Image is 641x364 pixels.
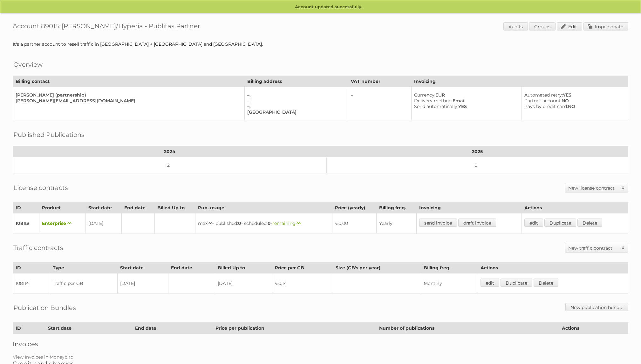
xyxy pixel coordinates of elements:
div: EUR [414,92,516,98]
a: New traffic contract [565,243,628,252]
span: Toggle [618,243,628,252]
td: €0,14 [272,273,333,293]
a: send invoice [419,219,457,227]
td: [DATE] [215,273,272,293]
span: Currency: [414,92,435,98]
a: Groups [529,22,556,30]
td: 2 [13,157,327,173]
div: [GEOGRAPHIC_DATA] [247,109,343,115]
a: Edit [557,22,582,30]
span: Automated retry: [524,92,563,98]
th: VAT number [348,76,412,87]
div: Email [414,98,516,104]
p: Account updated successfully. [0,0,641,14]
td: 0 [326,157,628,173]
a: Audits [503,22,528,30]
strong: ∞ [208,220,213,226]
a: Impersonate [583,22,628,30]
a: edit [524,219,543,227]
h2: Overview [13,60,43,69]
span: Toggle [618,183,628,192]
th: Billing freq. [376,202,416,213]
th: Size (GB's per year) [333,262,421,273]
a: New license contract [565,183,628,192]
span: Send automatically: [414,104,458,109]
td: [DATE] [86,213,122,233]
th: Invoicing [417,202,522,213]
a: draft invoice [458,219,496,227]
h2: Published Publications [13,130,85,139]
th: ID [13,323,45,334]
h2: New license contract [568,185,618,191]
th: 2024 [13,146,327,157]
th: Billed Up to [215,262,272,273]
span: Pays by credit card: [524,104,568,109]
th: Billing address [244,76,348,87]
th: Actions [559,323,628,334]
td: Traffic per GB [50,273,118,293]
a: Duplicate [544,219,576,227]
th: Price (yearly) [332,202,377,213]
th: Invoicing [412,76,628,87]
th: End date [168,262,215,273]
h2: License contracts [13,183,68,192]
div: [PERSON_NAME] (partnership) [16,92,239,98]
th: Actions [478,262,628,273]
strong: 0 [268,220,271,226]
th: Actions [522,202,628,213]
div: –, [247,92,343,98]
th: Price per GB [272,262,333,273]
td: 108114 [13,273,50,293]
td: 108113 [13,213,39,233]
th: 2025 [326,146,628,157]
td: Enterprise ∞ [39,213,86,233]
a: View Invoices in Moneybird [13,354,73,360]
div: –, [247,104,343,109]
td: [DATE] [118,273,168,293]
h2: Invoices [13,340,628,348]
a: edit [481,279,499,287]
td: – [348,87,412,120]
th: ID [13,202,39,213]
a: Delete [534,279,558,287]
th: Number of publications [377,323,559,334]
th: Start date [45,323,133,334]
th: Product [39,202,86,213]
strong: 0 [238,220,241,226]
th: Start date [118,262,168,273]
span: Delivery method: [414,98,453,104]
th: Billing freq. [421,262,478,273]
span: remaining: [272,220,301,226]
div: NO [524,104,623,109]
h2: Publication Bundles [13,303,76,313]
strong: ∞ [297,220,301,226]
div: [PERSON_NAME][EMAIL_ADDRESS][DOMAIN_NAME] [16,98,239,104]
div: –, [247,98,343,104]
div: YES [524,92,623,98]
th: End date [122,202,155,213]
span: Partner account: [524,98,562,104]
td: Monthly [421,273,478,293]
a: New publication bundle [565,303,628,311]
th: Pub. usage [195,202,332,213]
h2: New traffic contract [568,245,618,251]
th: ID [13,262,50,273]
th: Type [50,262,118,273]
div: NO [524,98,623,104]
th: Start date [86,202,122,213]
a: Delete [577,219,602,227]
h1: Account 89015: [PERSON_NAME]/Hyperia - Publitas Partner [13,22,628,32]
th: End date [133,323,213,334]
td: Yearly [376,213,416,233]
th: Billing contact [13,76,245,87]
th: Billed Up to [155,202,195,213]
h2: Traffic contracts [13,243,63,253]
div: YES [414,104,516,109]
th: Price per publication [213,323,377,334]
div: It's a partner account to resell traffic in [GEOGRAPHIC_DATA] + [GEOGRAPHIC_DATA] and [GEOGRAPHIC... [13,41,628,47]
a: Duplicate [501,279,532,287]
td: max: - published: - scheduled: - [195,213,332,233]
td: €0,00 [332,213,377,233]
